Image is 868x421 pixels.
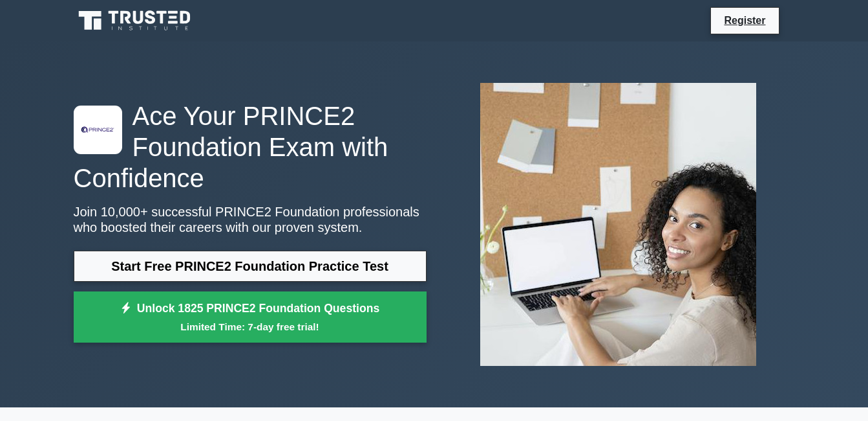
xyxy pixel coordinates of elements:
[74,291,427,343] a: Unlock 1825 PRINCE2 Foundation QuestionsLimited Time: 7-day free trial!
[74,100,427,194] h1: Ace Your PRINCE2 Foundation Exam with Confidence
[74,204,427,235] p: Join 10,000+ successful PRINCE2 Foundation professionals who boosted their careers with our prove...
[74,251,427,282] a: Start Free PRINCE2 Foundation Practice Test
[716,12,773,28] a: Register
[90,319,410,334] small: Limited Time: 7-day free trial!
